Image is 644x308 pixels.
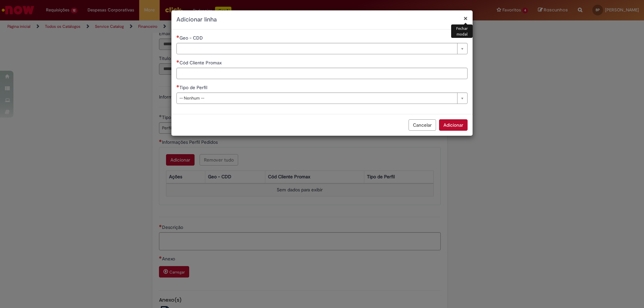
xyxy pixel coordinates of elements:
[176,43,468,54] a: Limpar campo Geo - CDD
[464,15,468,22] button: Fechar modal
[179,84,209,90] span: Tipo de Perfil
[176,85,179,87] span: Necessários
[179,60,223,66] span: Cód Cliente Promax
[176,35,179,38] span: Necessários
[409,119,436,131] button: Cancelar
[176,60,179,63] span: Necessários
[179,35,204,41] span: Necessários - Geo - CDD
[439,119,468,131] button: Adicionar
[176,15,468,24] h2: Adicionar linha
[179,93,454,104] span: -- Nenhum --
[451,24,473,38] div: Fechar modal
[176,68,468,79] input: Cód Cliente Promax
